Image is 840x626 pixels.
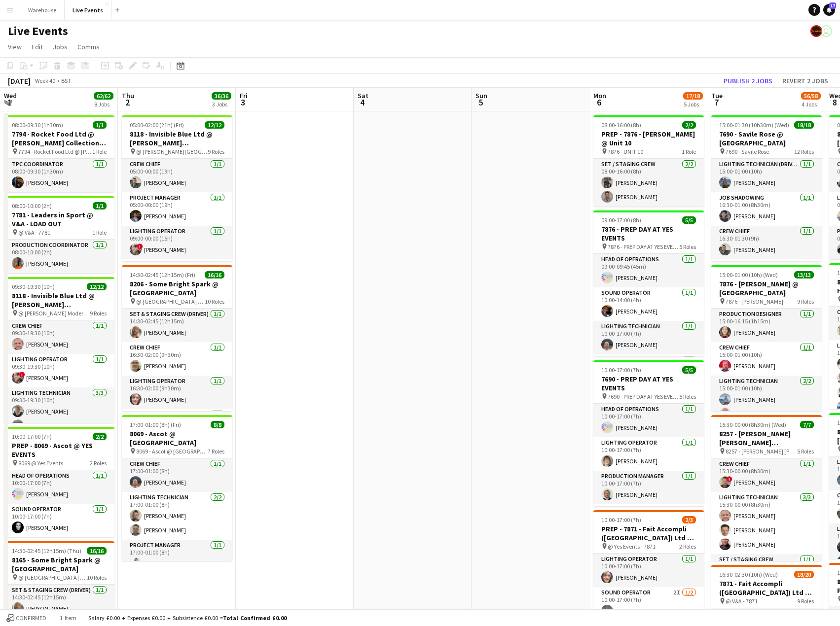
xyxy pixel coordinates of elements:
span: 4 [356,97,368,108]
span: Wed [4,91,17,100]
span: ! [19,372,25,378]
app-card-role: Set / Staging Crew1/1 [711,554,822,588]
span: Tue [711,91,723,100]
h3: 8206 - Some Bright Spark @ [GEOGRAPHIC_DATA] [122,279,232,297]
span: 05:00-02:00 (21h) (Fri) [130,121,184,129]
span: 7690 - PREP DAY AT YES EVENTS [608,393,679,400]
span: @ Yes Events - 7871 [608,543,656,550]
span: 3 [238,97,248,108]
app-card-role: Set & Staging Crew (Driver)1/114:30-02:45 (12h15m)[PERSON_NAME] [122,309,232,342]
span: 08:00-16:00 (8h) [601,121,641,129]
app-card-role: Head of Operations1/110:00-17:00 (7h)[PERSON_NAME] [4,470,114,504]
app-user-avatar: Ollie Rolfe [820,25,832,37]
span: 12/12 [205,121,224,129]
span: Sat [358,91,368,100]
button: Confirmed [5,613,48,624]
span: 2 Roles [679,543,696,550]
h3: 8069 - Ascot @ [GEOGRAPHIC_DATA] [122,429,232,447]
app-job-card: 15:00-01:30 (10h30m) (Wed)18/187690 - Savile Rose @ [GEOGRAPHIC_DATA] 7690 - Savile Rose12 RolesL... [711,115,822,261]
app-card-role: Set & Staging Crew (Driver)1/114:30-02:45 (12h15m)[PERSON_NAME] [4,585,114,618]
div: 08:00-09:30 (1h30m)1/17794 - Rocket Food Ltd @ [PERSON_NAME] Collection - LOAD OUT 7794 - Rocket ... [4,115,114,192]
span: 2/2 [93,433,107,440]
h1: Live Events [8,24,68,38]
app-card-role: Production Designer1/115:00-16:15 (1h15m)[PERSON_NAME] [711,309,822,342]
span: 9 Roles [208,148,224,155]
span: 15:00-01:00 (10h) (Wed) [719,271,778,278]
app-card-role: Lighting Operator1/110:00-17:00 (7h)[PERSON_NAME] [593,437,704,471]
app-card-role: Production Coordinator1/108:00-10:00 (2h)[PERSON_NAME] [4,240,114,273]
a: 17 [823,4,835,16]
span: @ V&A - 7781 [18,229,50,236]
span: ! [727,476,732,482]
app-card-role: Lighting Operator1/109:30-19:30 (10h)![PERSON_NAME] [4,354,114,387]
span: 1 item [56,614,80,622]
span: 5 [474,97,487,108]
div: 08:00-16:00 (8h)2/2PREP - 7876 - [PERSON_NAME] @ Unit 10 7876 - UNIT 101 RoleSet / Staging Crew2/... [593,115,704,207]
app-card-role: Project Manager1/105:00-00:00 (19h)[PERSON_NAME] [122,192,232,226]
span: 2/3 [682,516,696,523]
app-card-role: Production Manager1/110:00-17:00 (7h)[PERSON_NAME] [593,471,704,504]
span: 09:00-17:00 (8h) [601,216,641,224]
span: View [8,42,22,51]
h3: 8257 - [PERSON_NAME] [PERSON_NAME] International @ [GEOGRAPHIC_DATA] [711,429,822,447]
span: 9 Roles [797,597,814,605]
app-card-role: Crew Chief1/115:30-00:00 (8h30m)![PERSON_NAME] [711,458,822,492]
span: 8/8 [211,421,224,428]
span: 18/18 [794,121,814,129]
h3: 8118 - Invisible Blue Ltd @ [PERSON_NAME][GEOGRAPHIC_DATA] [122,130,232,147]
h3: PREP - 8069 - Ascot @ YES EVENTS [4,441,114,459]
span: 17/18 [683,92,703,100]
div: 17:00-01:00 (8h) (Fri)8/88069 - Ascot @ [GEOGRAPHIC_DATA] 8069 - Ascot @ [GEOGRAPHIC_DATA]7 Roles... [122,415,232,561]
span: Jobs [53,42,68,51]
span: 16/16 [205,271,224,278]
span: Thu [122,91,134,100]
div: 8 Jobs [94,101,113,108]
app-card-role: Lighting Technician2/217:00-01:00 (8h)[PERSON_NAME][PERSON_NAME] [122,492,232,540]
span: 7/7 [800,421,814,428]
span: 1 Role [682,148,696,155]
h3: PREP - 7876 - [PERSON_NAME] @ Unit 10 [593,130,704,147]
app-card-role: Lighting Operator1/116:30-02:00 (9h30m)[PERSON_NAME] [122,376,232,409]
app-card-role: Lighting Technician1/110:00-17:00 (7h)[PERSON_NAME] [593,321,704,354]
app-card-role: Lighting Operator1/109:00-00:00 (15h)![PERSON_NAME] [122,226,232,259]
span: 10:00-17:00 (7h) [601,516,641,523]
app-job-card: 14:30-02:45 (12h15m) (Fri)16/168206 - Some Bright Spark @ [GEOGRAPHIC_DATA] @ [GEOGRAPHIC_DATA] -... [122,265,232,411]
app-card-role: Crew Chief1/117:00-01:00 (8h)[PERSON_NAME] [122,458,232,492]
div: 09:00-17:00 (8h)5/57876 - PREP DAY AT YES EVENTS 7876 - PREP DAY AT YES EVENTS5 RolesHead of Oper... [593,210,704,356]
app-card-role: Lighting Operator1/110:00-17:00 (7h)[PERSON_NAME] [593,554,704,587]
div: 5 Jobs [684,101,702,108]
span: 2/2 [682,121,696,129]
app-card-role: Lighting Technician2/215:00-01:00 (10h)[PERSON_NAME][PERSON_NAME] [711,376,822,423]
span: 5 Roles [797,448,814,455]
app-card-role: Sound Operator1/110:00-17:00 (7h)[PERSON_NAME] [4,504,114,537]
a: Edit [28,40,47,53]
span: 7 Roles [208,448,224,455]
span: 8069 - Ascot @ [GEOGRAPHIC_DATA] [136,448,208,455]
button: Publish 2 jobs [720,74,776,87]
span: 15:30-00:00 (8h30m) (Wed) [719,421,786,428]
span: 13/13 [794,271,814,278]
span: Sun [475,91,487,100]
app-card-role: Lighting Technician (Driver)1/115:00-01:00 (10h)[PERSON_NAME] [711,159,822,192]
span: 5 Roles [679,393,696,400]
span: 1/1 [93,121,107,129]
app-card-role: Lighting Technician4/4 [122,409,232,486]
app-card-role: Set / Staging Crew2/208:00-16:00 (8h)[PERSON_NAME][PERSON_NAME] [593,159,704,207]
app-card-role: Job Shadowing1/116:30-01:00 (8h30m)[PERSON_NAME] [711,192,822,226]
app-card-role: Crew Chief1/109:30-19:30 (10h)[PERSON_NAME] [4,320,114,354]
app-job-card: 08:00-10:00 (2h)1/17781 - Leaders in Sport @ V&A - LOAD OUT @ V&A - 77811 RoleProduction Coordina... [4,196,114,273]
app-card-role: Head of Operations1/109:00-09:45 (45m)[PERSON_NAME] [593,254,704,287]
app-card-role: TPC Coordinator1/108:00-09:30 (1h30m)[PERSON_NAME] [4,159,114,192]
app-job-card: 09:30-19:30 (10h)12/128118 - Invisible Blue Ltd @ [PERSON_NAME][GEOGRAPHIC_DATA] @ [PERSON_NAME] ... [4,277,114,423]
span: 8257 - [PERSON_NAME] [PERSON_NAME] International @ [GEOGRAPHIC_DATA] [726,448,797,455]
h3: 7690 - Savile Rose @ [GEOGRAPHIC_DATA] [711,130,822,147]
app-card-role: Sound Operator1/1 [593,504,704,538]
span: 62/62 [94,92,113,100]
span: 5 Roles [679,243,696,250]
h3: 8165 - Some Bright Spark @ [GEOGRAPHIC_DATA] [4,556,114,573]
h3: 7876 - [PERSON_NAME] @ [GEOGRAPHIC_DATA] [711,279,822,297]
span: ! [137,243,143,249]
span: 08:00-10:00 (2h) [12,202,52,209]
